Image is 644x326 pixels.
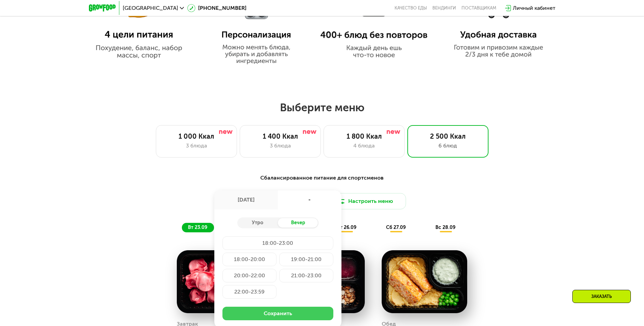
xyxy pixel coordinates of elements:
div: 1 800 Ккал [331,132,398,140]
a: [PHONE_NUMBER] [187,4,246,12]
div: 21:00-23:00 [279,269,333,282]
a: Качество еды [395,5,427,11]
div: 1 000 Ккал [163,132,230,140]
div: 18:00-20:00 [222,253,277,266]
span: пт 26.09 [337,225,356,230]
div: [DATE] [214,190,278,209]
button: Настроить меню [325,193,406,209]
div: поставщикам [461,5,496,11]
span: вт 23.09 [188,225,207,230]
span: сб 27.09 [386,225,406,230]
span: [GEOGRAPHIC_DATA] [123,5,178,11]
div: Заказать [572,290,631,303]
div: Личный кабинет [513,4,555,12]
div: 22:00-23:59 [222,285,277,299]
div: 6 блюд [414,142,481,150]
h2: Выберите меню [22,101,622,114]
div: 3 блюда [247,142,314,150]
span: вс 28.09 [435,225,455,230]
div: 19:00-21:00 [279,253,333,266]
div: Вечер [278,218,318,228]
div: 4 блюда [331,142,398,150]
div: 1 400 Ккал [247,132,314,140]
div: - [278,190,341,209]
div: 3 блюда [163,142,230,150]
div: Утро [237,218,278,228]
div: 20:00-22:00 [222,269,277,282]
div: 2 500 Ккал [414,132,481,140]
button: Сохранить [222,307,333,320]
div: 18:00-23:00 [222,236,333,250]
a: Вендинги [432,5,456,11]
div: Сбалансированное питание для спортсменов [122,174,522,182]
